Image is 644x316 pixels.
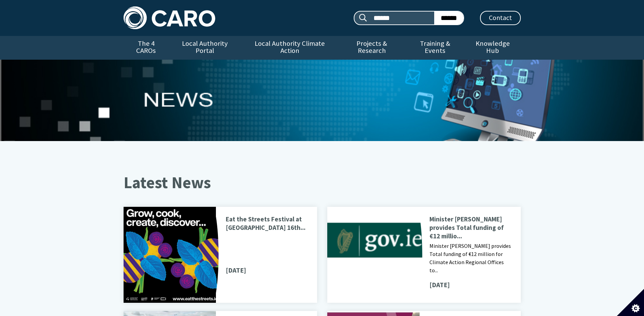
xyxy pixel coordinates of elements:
span: [DATE] [429,280,450,290]
a: Contact [480,11,521,25]
a: Local Authority Climate Action [241,36,338,60]
a: Projects & Research [338,36,405,60]
a: Eat the Streets Festival at [GEOGRAPHIC_DATA] 16th... [DATE] [124,207,317,303]
p: Minister [PERSON_NAME] provides Total funding of €12 million for Climate Action Regional Offices ... [429,242,513,274]
span: [DATE] [226,265,246,275]
a: Knowledge Hub [465,36,520,60]
p: Eat the Streets Festival at [GEOGRAPHIC_DATA] 16th... [226,215,309,233]
p: Minister [PERSON_NAME] provides Total funding of €12 millio... [429,215,513,240]
a: Minister [PERSON_NAME] provides Total funding of €12 millio... Minister [PERSON_NAME] provides To... [327,207,521,303]
a: Training & Events [405,36,465,60]
img: Caro logo [124,6,215,29]
a: Local Authority Portal [169,36,241,60]
h2: Latest News [124,174,521,192]
button: Set cookie preferences [617,289,644,316]
a: The 4 CAROs [124,36,169,60]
